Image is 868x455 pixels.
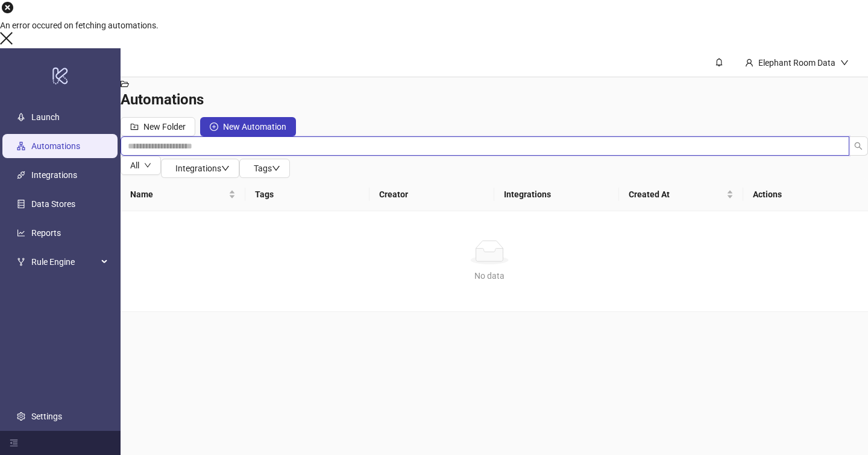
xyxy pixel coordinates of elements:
[200,117,296,136] button: New Automation
[31,250,98,274] span: Rule Engine
[130,161,139,170] span: All
[743,178,868,211] th: Actions
[31,112,60,122] a: Launch
[130,188,226,201] span: Name
[254,164,280,173] span: Tags
[121,178,245,211] th: Name
[143,122,186,132] span: New Folder
[210,122,218,131] span: plus-circle
[753,56,840,69] div: Elephant Room Data
[144,162,151,169] span: down
[161,159,239,178] button: Integrationsdown
[854,142,863,150] span: search
[31,228,61,238] a: Reports
[17,258,25,266] span: fork
[370,178,494,211] th: Creator
[121,117,195,136] button: New Folder
[715,58,723,66] span: bell
[135,269,844,282] div: No data
[31,170,77,180] a: Integrations
[223,122,286,132] span: New Automation
[840,59,849,67] span: down
[31,412,62,421] a: Settings
[619,178,744,211] th: Created At
[121,80,129,88] span: folder-open
[10,439,18,447] span: menu-fold
[121,156,161,175] button: Alldown
[272,164,280,173] span: down
[121,91,204,110] h3: Automations
[629,188,725,201] span: Created At
[175,164,230,173] span: Integrations
[245,178,370,211] th: Tags
[31,199,75,209] a: Data Stores
[130,122,139,131] span: folder-add
[221,164,230,173] span: down
[239,159,290,178] button: Tagsdown
[494,178,619,211] th: Integrations
[745,59,753,67] span: user
[31,141,80,151] a: Automations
